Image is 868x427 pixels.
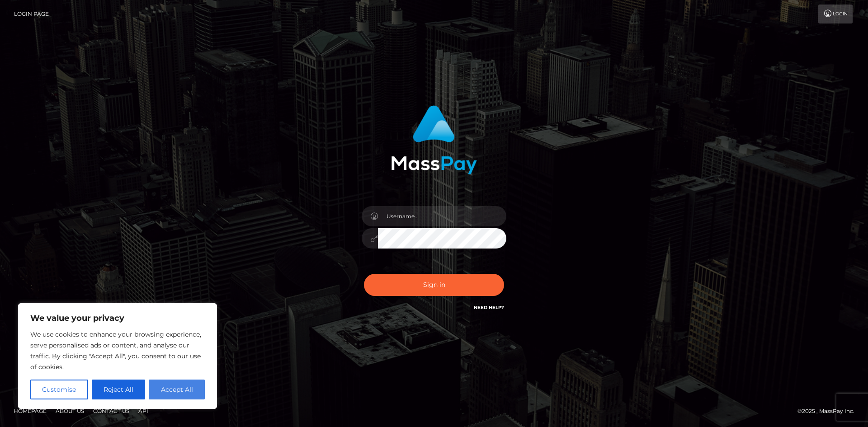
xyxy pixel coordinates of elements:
[52,404,88,418] a: About Us
[18,303,217,409] div: We value your privacy
[797,406,861,416] div: © 2025 , MassPay Inc.
[10,404,50,418] a: Homepage
[135,404,152,418] a: API
[92,380,146,399] button: Reject All
[90,404,133,418] a: Contact Us
[818,5,853,23] a: Login
[30,329,205,372] p: We use cookies to enhance your browsing experience, serve personalised ads or content, and analys...
[364,274,504,296] button: Sign in
[149,380,205,399] button: Accept All
[391,105,477,174] img: MassPay Login
[474,305,504,310] a: Need Help?
[378,206,506,226] input: Username...
[30,380,88,399] button: Customise
[30,313,205,324] p: We value your privacy
[14,5,49,23] a: Login Page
